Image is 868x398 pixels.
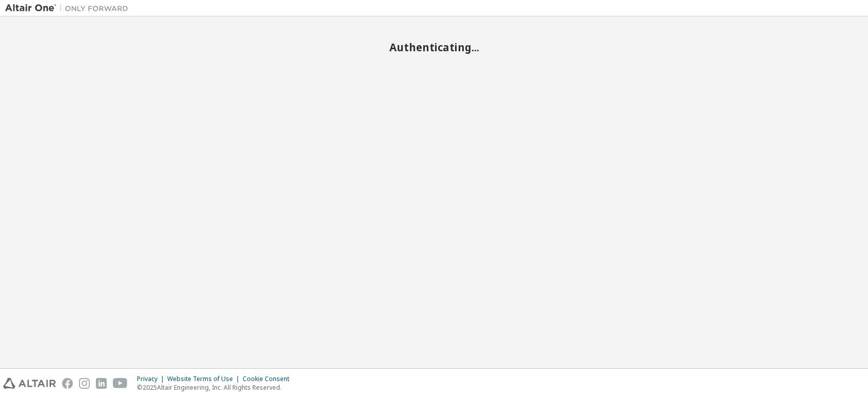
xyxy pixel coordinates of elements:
[79,378,90,389] img: instagram.svg
[5,41,863,54] h2: Authenticating...
[96,378,107,389] img: linkedin.svg
[137,383,295,392] p: © 2025 Altair Engineering, Inc. All Rights Reserved.
[5,3,133,13] img: Altair One
[243,375,295,383] div: Cookie Consent
[137,375,167,383] div: Privacy
[167,375,243,383] div: Website Terms of Use
[62,378,73,389] img: facebook.svg
[3,378,56,389] img: altair_logo.svg
[113,378,128,389] img: youtube.svg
